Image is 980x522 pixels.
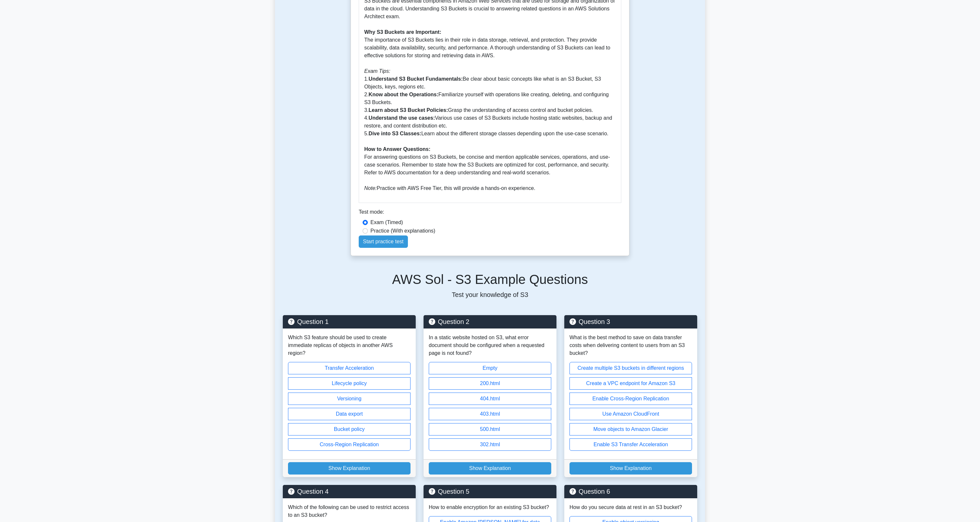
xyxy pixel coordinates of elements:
label: Create a VPC endpoint for Amazon S3 [569,377,692,390]
p: Which S3 feature should be used to create immediate replicas of objects in another AWS region? [288,334,411,357]
label: Practice (With explanations) [370,227,435,235]
a: Start practice test [359,235,408,248]
label: Data export [288,408,411,420]
p: What is the best method to save on data transfer costs when delivering content to users from an S... [569,334,692,357]
i: Exam Tips: [364,68,390,74]
i: Note: [364,185,377,191]
b: Dive into S3 Classes: [368,131,421,136]
button: Show Explanation [288,462,411,475]
div: Test mode: [359,208,621,219]
p: In a static website hosted on S3, what error document should be configured when a requested page ... [429,334,551,357]
b: Understand the use cases: [368,115,435,121]
label: Bucket policy [288,423,411,435]
label: Exam (Timed) [370,219,403,226]
p: Which of the following can be used to restrict access to an S3 bucket? [288,503,411,519]
label: 404.html [429,393,551,405]
label: 403.html [429,408,551,420]
b: Understand S3 Bucket Fundamentals: [368,76,463,82]
button: Show Explanation [569,462,692,475]
b: Learn about S3 Bucket Policies: [368,107,448,113]
p: How to enable encryption for an existing S3 bucket? [429,503,551,511]
b: Know about the Operations: [368,92,438,97]
h5: Question 4 [288,488,411,495]
p: Test your knowledge of S3 [283,290,697,300]
h5: Question 1 [288,318,411,326]
label: Move objects to Amazon Glacier [569,423,692,435]
b: How to Answer Questions: [364,146,430,152]
h5: Question 2 [429,318,551,326]
label: Enable Cross-Region Replication [569,393,692,405]
label: Lifecycle policy [288,377,411,390]
label: 200.html [429,377,551,390]
label: Use Amazon CloudFront [569,408,692,420]
label: Enable S3 Transfer Acceleration [569,438,692,451]
h5: Question 5 [429,488,551,495]
h5: AWS Sol - S3 Example Questions [283,272,697,287]
label: Versioning [288,393,411,405]
label: Transfer Acceleration [288,362,411,374]
b: Why S3 Buckets are Important: [364,29,441,35]
label: 302.html [429,438,551,451]
h5: Question 3 [569,318,692,326]
h5: Question 6 [569,488,692,495]
label: 500.html [429,423,551,435]
label: Cross-Region Replication [288,438,411,451]
p: How do you secure data at rest in an S3 bucket? [569,503,692,511]
label: Empty [429,362,551,374]
button: Show Explanation [429,462,551,475]
label: Create multiple S3 buckets in different regions [569,362,692,374]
